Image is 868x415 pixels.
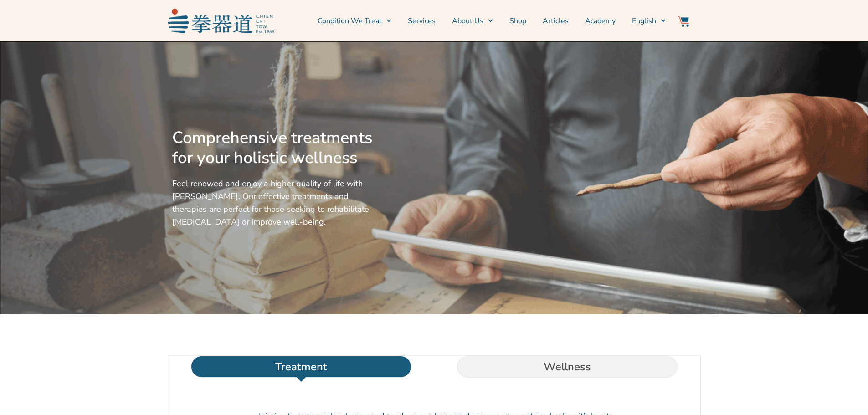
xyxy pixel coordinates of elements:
[632,10,666,32] a: Switch to English
[632,15,656,26] span: English
[452,10,493,32] a: About Us
[408,10,436,32] a: Services
[678,16,689,27] img: Website Icon-03
[543,10,569,32] a: Articles
[585,10,616,32] a: Academy
[172,177,376,228] p: Feel renewed and enjoy a higher quality of life with [PERSON_NAME]. Our effective treatments and ...
[509,10,526,32] a: Shop
[172,128,376,168] h2: Comprehensive treatments for your holistic wellness
[318,10,391,32] a: Condition We Treat
[279,10,666,32] nav: Menu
